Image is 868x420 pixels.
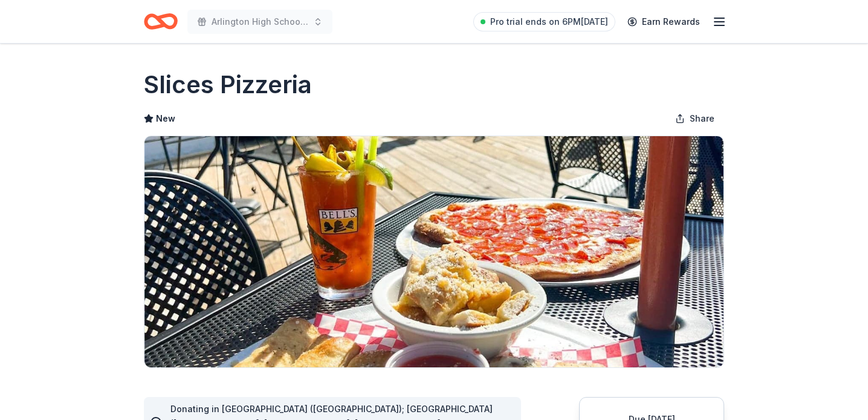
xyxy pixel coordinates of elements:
span: Pro trial ends on 6PM[DATE] [490,15,608,29]
a: Pro trial ends on 6PM[DATE] [473,12,615,31]
img: Image for Slices Pizzeria [144,136,724,367]
button: Arlington High School Choir Renaissance Festival [187,10,332,34]
span: New [156,111,175,126]
a: Earn Rewards [620,11,707,33]
span: Arlington High School Choir Renaissance Festival [212,15,308,29]
h1: Slices Pizzeria [144,68,312,102]
span: Share [690,111,714,126]
a: Home [144,7,178,36]
button: Share [666,107,724,131]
